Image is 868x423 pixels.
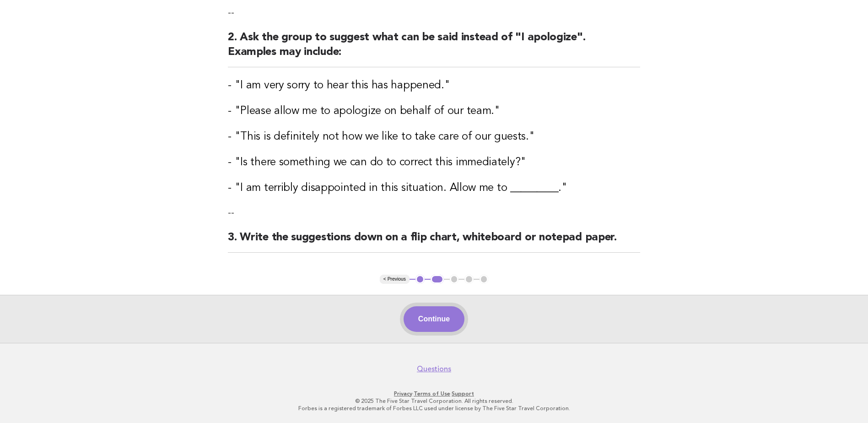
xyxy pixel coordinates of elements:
[228,130,640,144] h3: - "This is definitely not how we like to take care of our guests."
[228,230,640,253] h2: 3. Write the suggestions down on a flip chart, whiteboard or notepad paper.
[228,78,640,93] h3: - "I am very sorry to hear this has happened."
[228,6,640,19] p: --
[415,275,425,284] button: 1
[414,390,450,397] a: Terms of Use
[154,397,714,405] p: © 2025 The Five Star Travel Corporation. All rights reserved.
[228,181,640,195] h3: - "I am terribly disappointed in this situation. Allow me to _________."
[228,206,640,219] p: --
[228,155,640,170] h3: - "Is there something we can do to correct this immediately?"
[452,390,474,397] a: Support
[380,275,410,284] button: < Previous
[404,306,464,332] button: Continue
[417,364,451,374] a: Questions
[394,390,412,397] a: Privacy
[228,30,640,67] h2: 2. Ask the group to suggest what can be said instead of "I apologize". Examples may include:
[154,390,714,397] p: · ·
[431,275,444,284] button: 2
[228,104,640,119] h3: - "Please allow me to apologize on behalf of our team."
[154,405,714,412] p: Forbes is a registered trademark of Forbes LLC used under license by The Five Star Travel Corpora...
